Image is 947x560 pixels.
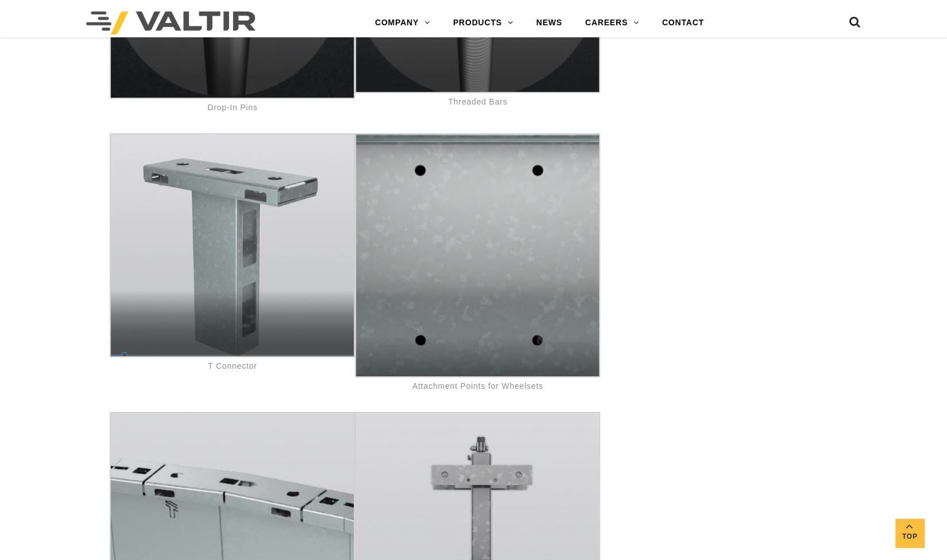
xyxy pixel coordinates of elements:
dd: Threaded Bars [355,93,600,110]
a: PRODUCTS [442,11,525,34]
dd: T Connector [110,357,355,374]
a: CONTACT [651,11,716,34]
a: NEWS [525,11,574,34]
a: CAREERS [574,11,651,34]
span: Top [895,530,924,543]
dd: Drop-In Pins [110,99,355,116]
a: COMPANY [364,11,442,34]
a: Top [895,519,924,547]
dd: Attachment Points for Wheelsets [355,377,600,395]
img: Valtir [86,11,256,34]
